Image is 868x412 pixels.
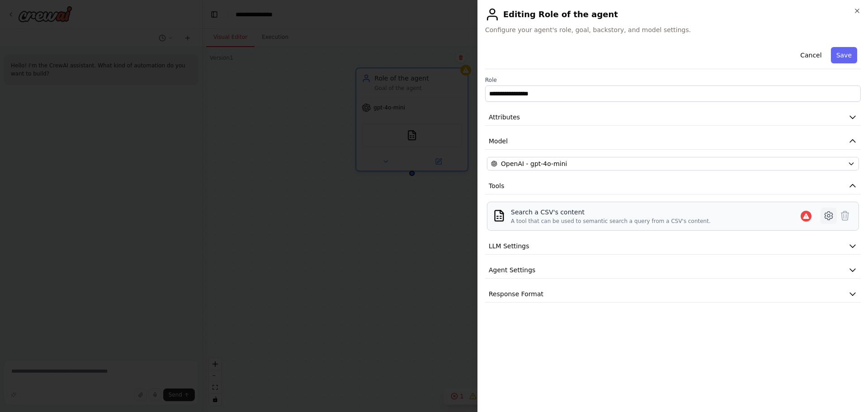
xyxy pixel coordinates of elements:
[795,47,827,63] button: Cancel
[821,208,837,224] button: Configure tool
[837,208,853,224] button: Delete tool
[485,109,861,126] button: Attributes
[501,159,567,168] span: OpenAI - gpt-4o-mini
[489,242,529,251] span: LLM Settings
[489,113,520,122] span: Attributes
[511,218,711,225] div: A tool that can be used to semantic search a query from a CSV's content.
[485,133,861,150] button: Model
[493,209,505,222] img: CSVSearchTool
[485,262,861,279] button: Agent Settings
[511,208,711,217] div: Search a CSV's content
[489,137,508,146] span: Model
[485,286,861,303] button: Response Format
[485,238,861,255] button: LLM Settings
[489,265,535,275] span: Agent Settings
[487,157,859,170] button: OpenAI - gpt-4o-mini
[831,47,857,63] button: Save
[485,25,861,34] span: Configure your agent's role, goal, backstory, and model settings.
[485,178,861,194] button: Tools
[485,7,861,22] h2: Editing Role of the agent
[489,289,543,298] span: Response Format
[485,76,861,84] label: Role
[489,181,505,190] span: Tools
